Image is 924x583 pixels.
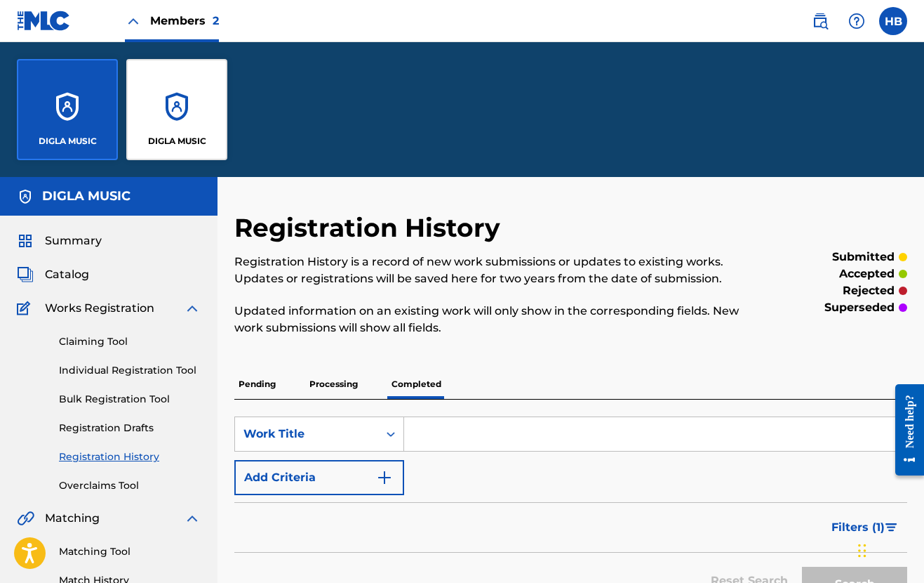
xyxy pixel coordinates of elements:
[839,266,895,282] p: accepted
[59,392,201,407] a: Bulk Registration Tool
[843,7,871,35] div: Help
[234,460,404,495] button: Add Criteria
[17,300,35,317] img: Works Registration
[806,7,834,35] a: Public Search
[59,363,201,378] a: Individual Registration Tool
[17,59,118,160] a: AccountsDIGLA MUSIC
[17,510,34,527] img: Matching
[243,426,370,443] div: Work Title
[234,303,752,336] p: Updated information on an existing work will only show in the corresponding fields. New work subm...
[45,510,100,527] span: Matching
[234,369,280,399] p: Pending
[17,232,102,249] a: SummarySummary
[848,13,865,30] img: help
[59,421,201,435] a: Registration Drafts
[45,266,89,283] span: Catalog
[879,7,907,35] div: User Menu
[42,188,130,204] h5: DIGLA MUSIC
[17,266,34,283] img: Catalog
[17,266,89,283] a: CatalogCatalog
[125,13,142,30] img: Close
[387,369,446,399] p: Completed
[17,11,71,31] img: MLC Logo
[184,510,201,527] img: expand
[39,135,97,148] p: DIGLA MUSIC
[45,300,154,317] span: Works Registration
[184,300,201,317] img: expand
[823,510,907,545] button: Filters (1)
[148,135,206,148] p: DIGLA MUSIC
[234,254,752,287] p: Registration History is a record of new work submissions or updates to existing works. Updates or...
[831,519,885,536] span: Filters ( 1 )
[17,232,34,249] img: Summary
[305,369,362,399] p: Processing
[812,13,829,30] img: search
[858,530,866,572] div: Drag
[234,212,507,244] h2: Registration History
[150,13,219,29] span: Members
[59,478,201,493] a: Overclaims Tool
[59,544,201,559] a: Matching Tool
[832,249,895,266] p: submitted
[376,469,393,486] img: 9d2ae6d4665cec9f34b9.svg
[126,59,227,160] a: AccountsDIGLA MUSIC
[824,299,895,316] p: superseded
[59,334,201,349] a: Claiming Tool
[213,14,219,27] span: 2
[17,188,34,205] img: Accounts
[854,516,924,583] iframe: Chat Widget
[885,370,924,490] iframe: Resource Center
[45,232,102,249] span: Summary
[59,450,201,464] a: Registration History
[843,282,895,299] p: rejected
